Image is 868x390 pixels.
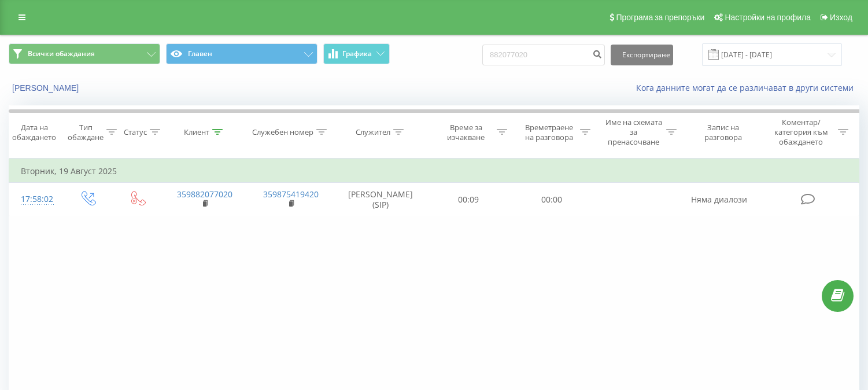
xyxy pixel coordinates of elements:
button: Графика [323,43,390,64]
button: [PERSON_NAME] [9,83,84,93]
input: Търсене по номер [482,45,605,65]
span: Настройки на профила [725,13,811,22]
div: Име на схемата за пренасочване [604,117,663,147]
div: Време за изчакване [438,123,494,142]
a: Кога данните могат да се различават в други системи [636,82,859,93]
div: Служебен номер [252,127,313,137]
div: Клиент [184,127,209,137]
button: Всички обаждания [9,43,160,64]
td: [PERSON_NAME] (SIP) [334,183,427,216]
a: 359882077020 [177,189,232,200]
div: Служител [356,127,390,137]
div: Тип обаждане [68,123,104,142]
div: Коментар/категория към обаждането [767,117,835,147]
td: Вторник, 19 Август 2025 [9,160,859,183]
td: 00:09 [427,183,511,216]
td: 00:00 [510,183,593,216]
span: Няма диалози [691,194,747,205]
span: Програма за препоръки [616,13,704,22]
div: 17:58:02 [21,188,50,211]
span: Графика [342,50,372,58]
div: Дата на обаждането [9,123,59,142]
button: Главен [166,43,317,64]
span: Всички обаждания [28,49,95,58]
span: Изход [830,13,852,22]
div: Запис на разговора [690,123,756,142]
button: Експортиране [611,45,673,65]
a: 359875419420 [263,189,319,200]
div: Времетраене на разговора [520,123,577,142]
div: Статус [124,127,147,137]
